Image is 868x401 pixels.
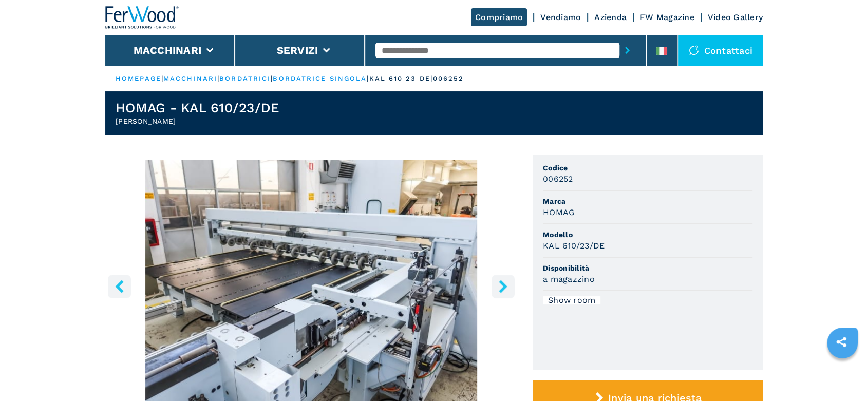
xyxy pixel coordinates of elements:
div: Show room [543,296,600,304]
button: right-button [492,275,515,298]
img: Ferwood [105,6,179,29]
a: sharethis [828,329,854,355]
h2: [PERSON_NAME] [116,116,279,126]
h3: KAL 610/23/DE [543,240,605,252]
span: | [271,74,273,82]
a: Azienda [594,12,627,22]
span: | [367,74,369,82]
a: bordatrici [219,74,271,82]
a: HOMEPAGE [116,74,161,82]
button: submit-button [619,39,635,62]
span: Disponibilità [543,263,752,273]
a: FW Magazine [640,12,694,22]
span: Codice [543,163,752,173]
h3: a magazzino [543,273,595,285]
button: Macchinari [134,44,202,56]
span: | [217,74,219,82]
a: Compriamo [471,8,527,26]
span: Modello [543,230,752,240]
a: bordatrice singola [273,74,367,82]
button: left-button [108,275,131,298]
a: macchinari [163,74,217,82]
div: Contattaci [678,35,763,66]
button: Servizi [276,44,318,56]
span: Marca [543,196,752,206]
h1: HOMAG - KAL 610/23/DE [116,100,279,116]
img: Contattaci [689,45,699,55]
p: kal 610 23 de | [369,74,432,83]
span: | [161,74,163,82]
iframe: Chat [824,355,860,393]
h3: HOMAG [543,206,575,218]
p: 006252 [433,74,464,83]
a: Video Gallery [708,12,763,22]
a: Vendiamo [540,12,581,22]
h3: 006252 [543,173,573,185]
